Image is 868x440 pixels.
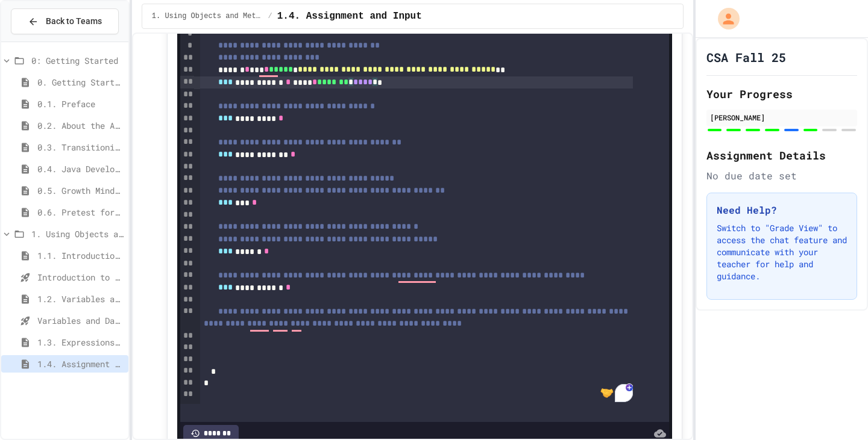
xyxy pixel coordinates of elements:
span: 0.1. Preface [37,98,124,110]
span: Variables and Data Types - Quiz [37,314,124,327]
span: Introduction to Algorithms, Programming, and Compilers [37,271,124,284]
p: Switch to "Grade View" to access the chat feature and communicate with your teacher for help and ... [717,222,847,282]
span: 1. Using Objects and Methods [31,228,124,240]
div: My Account [705,5,743,33]
span: 1.2. Variables and Data Types [37,293,124,305]
span: 0.6. Pretest for the AP CSA Exam [37,206,124,218]
span: 0.2. About the AP CSA Exam [37,119,124,132]
button: Back to Teams [11,8,119,34]
span: 0.3. Transitioning from AP CSP to AP CSA [37,141,124,153]
span: 0.4. Java Development Environments [37,163,124,175]
span: 1.4. Assignment and Input [277,9,422,23]
h1: CSA Fall 25 [706,49,786,66]
h3: Need Help? [717,203,847,217]
span: 1.1. Introduction to Algorithms, Programming, and Compilers [37,249,124,262]
span: 1.4. Assignment and Input [37,358,124,370]
h2: Assignment Details [706,147,857,164]
h2: Your Progress [706,85,857,102]
span: / [268,11,272,21]
span: 0. Getting Started [37,76,124,88]
span: Back to Teams [46,15,102,28]
div: [PERSON_NAME] [710,112,854,123]
span: 1.3. Expressions and Output [New] [37,336,124,349]
span: 0.5. Growth Mindset and Pair Programming [37,184,124,197]
span: 1. Using Objects and Methods [152,11,263,21]
span: 0: Getting Started [31,54,124,67]
div: No due date set [706,169,857,183]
